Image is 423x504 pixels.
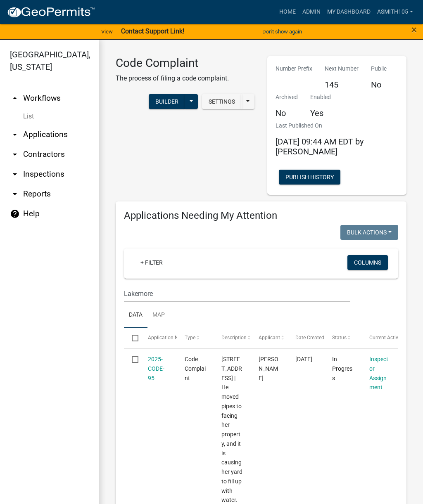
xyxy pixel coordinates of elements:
a: My Dashboard [324,4,374,20]
p: Enabled [310,93,331,102]
a: asmith105 [374,4,416,20]
span: Date Created [295,335,324,341]
i: arrow_drop_down [10,130,20,140]
a: + Filter [134,255,169,270]
i: arrow_drop_down [10,189,20,199]
span: Applicant [259,335,280,341]
h5: No [276,108,298,118]
p: Number Prefix [276,64,312,73]
a: Map [147,302,170,329]
i: arrow_drop_down [10,149,20,159]
h3: Code Complaint [116,56,229,70]
button: Builder [149,94,185,109]
wm-modal-confirm: Workflow Publish History [279,174,340,181]
datatable-header-cell: Status [324,328,361,348]
h5: 145 [325,80,359,90]
datatable-header-cell: Description [214,328,250,348]
strong: Contact Support Link! [121,27,184,35]
span: 06/30/2025 [295,356,312,362]
h4: Applications Needing My Attention [124,210,398,222]
i: help [10,209,20,219]
a: View [98,25,116,38]
span: Stephanie Morris [259,356,278,381]
button: Publish History [279,170,340,185]
span: Application Number [148,335,193,341]
datatable-header-cell: Type [177,328,214,348]
button: Don't show again [259,25,305,38]
h5: No [371,80,387,90]
i: arrow_drop_down [10,169,20,179]
span: Code Complaint [185,356,206,381]
p: The process of filing a code complaint. [116,73,229,83]
span: Type [185,335,195,341]
a: Data [124,302,147,329]
datatable-header-cell: Applicant [251,328,288,348]
span: Current Activity [369,335,404,341]
datatable-header-cell: Select [124,328,140,348]
button: Bulk Actions [340,225,398,240]
span: × [411,24,417,35]
input: Search for applications [124,285,350,302]
h5: Yes [310,108,331,118]
datatable-header-cell: Current Activity [361,328,398,348]
button: Close [411,25,417,35]
button: Settings [202,94,242,109]
span: [DATE] 09:44 AM EDT by [PERSON_NAME] [276,137,364,156]
datatable-header-cell: Date Created [288,328,324,348]
button: Columns [347,255,388,270]
a: Inspector Assignment [369,356,388,390]
i: arrow_drop_up [10,93,20,103]
a: 2025-CODE-95 [148,356,164,381]
a: Home [276,4,299,20]
p: Last Published On [276,121,398,130]
a: Admin [299,4,324,20]
span: In Progress [332,356,352,381]
span: Status [332,335,347,341]
p: Archived [276,93,298,102]
span: Description [221,335,247,341]
p: Public [371,64,387,73]
p: Next Number [325,64,359,73]
datatable-header-cell: Application Number [140,328,176,348]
